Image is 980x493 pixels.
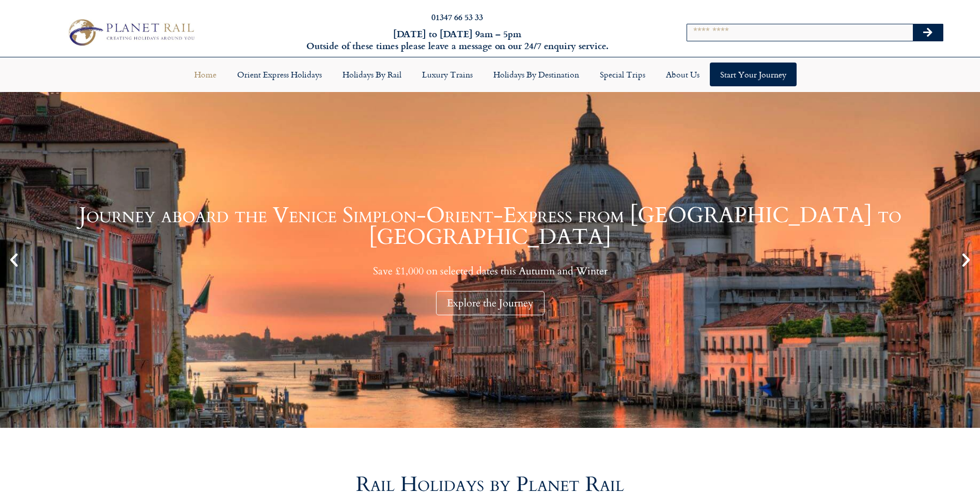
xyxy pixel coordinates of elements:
[412,63,483,86] a: Luxury Trains
[264,28,651,52] h6: [DATE] to [DATE] 9am – 5pm Outside of these times please leave a message on our 24/7 enquiry serv...
[332,63,412,86] a: Holidays by Rail
[913,24,943,41] button: Search
[26,265,954,278] p: Save £1,000 on selected dates this Autumn and Winter
[710,63,797,86] a: Start your Journey
[589,63,656,86] a: Special Trips
[436,291,545,315] div: Explore the Journey
[26,205,954,248] h1: Journey aboard the Venice Simplon-Orient-Express from [GEOGRAPHIC_DATA] to [GEOGRAPHIC_DATA]
[5,63,975,86] nav: Menu
[483,63,589,86] a: Holidays by Destination
[957,251,975,269] div: Next slide
[5,251,23,269] div: Previous slide
[63,16,198,49] img: Planet Rail Train Holidays Logo
[184,63,227,86] a: Home
[227,63,332,86] a: Orient Express Holidays
[431,11,483,23] a: 01347 66 53 33
[656,63,710,86] a: About Us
